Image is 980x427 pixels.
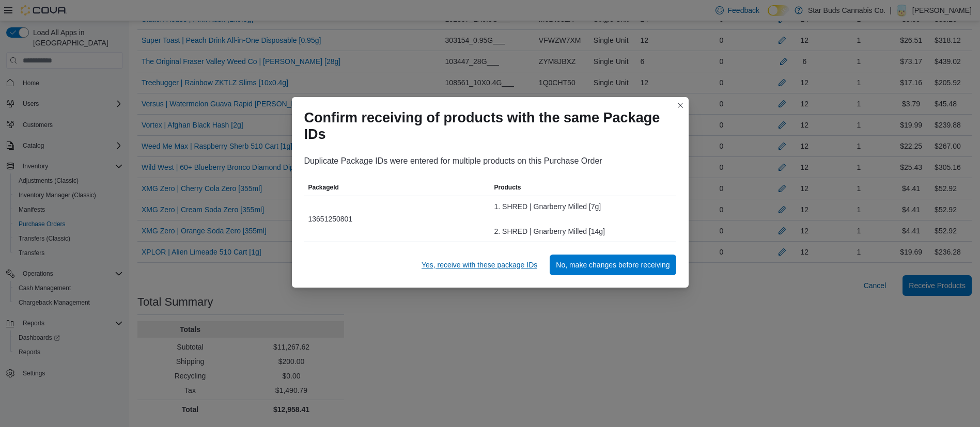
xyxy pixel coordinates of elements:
[494,183,521,192] span: Products
[308,213,353,225] span: 13651250801
[556,260,670,270] span: No, make changes before receiving
[674,99,687,112] button: Closes this modal window
[417,255,541,275] button: Yes, receive with these package IDs
[494,225,672,238] div: 2. SHRED | Gnarberry Milled [14g]
[304,109,668,143] h1: Confirm receiving of products with the same Package IDs
[422,260,537,270] span: Yes, receive with these package IDs
[308,183,339,192] span: PackageId
[494,200,672,213] div: 1. SHRED | Gnarberry Milled [7g]
[550,255,676,275] button: No, make changes before receiving
[304,155,676,167] div: Duplicate Package IDs were entered for multiple products on this Purchase Order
